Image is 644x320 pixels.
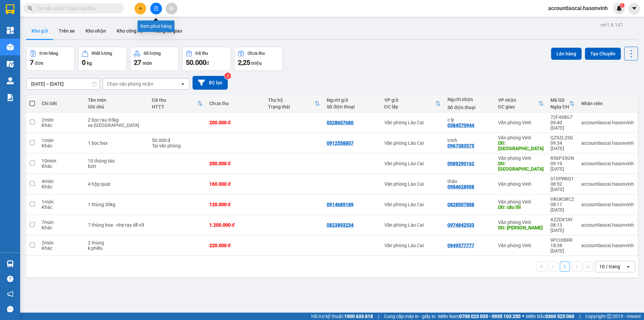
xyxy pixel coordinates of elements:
[378,313,379,320] span: |
[498,135,544,140] div: Văn phòng Vinh
[154,6,158,11] span: file-add
[134,58,141,66] span: 27
[600,21,623,29] div: ver 1.8.147
[447,117,491,123] div: c lý
[498,243,544,248] div: Văn phòng Vinh
[42,204,81,210] div: Khác
[550,222,575,233] div: 08:13 [DATE]
[547,95,578,112] th: Toggle SortBy
[550,140,575,151] div: 09:34 [DATE]
[78,47,127,71] button: Khối lượng0kg
[152,138,203,143] div: 50.000 đ
[498,120,544,125] div: Văn phòng Vinh
[550,176,575,181] div: S1SYW6Q1
[42,199,81,204] div: 1 món
[384,161,441,166] div: Văn phòng Lào Cai
[581,243,634,248] div: accountlaocai.hasonvinh
[209,222,261,228] div: 1.200.000 đ
[327,120,354,125] div: 0328607680
[42,123,81,128] div: Khác
[327,104,377,109] div: Số điện thoại
[581,222,634,228] div: accountlaocai.hasonvinh
[251,60,262,66] span: triệu
[447,184,474,189] div: 0984628908
[6,4,14,14] img: logo-vxr
[550,243,575,254] div: 18:38 [DATE]
[7,306,13,312] span: message
[107,81,153,87] div: Chọn văn phòng nhận
[631,5,637,11] span: caret-down
[447,161,474,166] div: 0989290162
[447,202,474,207] div: 0828007888
[26,23,53,39] button: Kho gửi
[234,47,283,71] button: Chưa thu2,25 triệu
[144,51,161,56] div: Số lượng
[384,181,441,187] div: Văn phòng Lào Cai
[40,51,58,56] div: Đơn hàng
[7,77,14,84] img: warehouse-icon
[581,101,634,106] div: Nhân viên
[447,179,491,184] div: thảo
[628,3,640,14] button: caret-down
[599,263,620,270] div: 10 / trang
[180,81,185,87] svg: open
[42,143,81,148] div: Khác
[581,202,634,207] div: accountlaocai.hasonvinh
[498,220,544,225] div: Văn phòng Vinh
[550,97,569,103] div: Mã GD
[130,47,179,71] button: Số lượng27món
[384,120,441,125] div: Văn phòng Lào Cai
[42,138,81,143] div: 1 món
[7,260,14,267] img: warehouse-icon
[28,6,33,11] span: search
[447,222,474,228] div: 0974842533
[384,313,436,320] span: Cung cấp máy in - giấy in:
[327,140,354,146] div: 0912558807
[545,314,574,319] strong: 0369 525 060
[579,313,580,320] span: |
[152,143,203,148] div: Tại văn phòng
[327,222,354,228] div: 0823893234
[498,140,544,151] div: DĐ: hà tĩnh
[88,123,145,128] div: sa pa
[42,220,81,225] div: 7 món
[607,314,611,319] span: copyright
[522,315,524,318] span: ⚪️
[248,51,265,56] div: Chưa thu
[447,143,474,148] div: 0967383575
[224,73,231,79] sup: 2
[550,155,575,161] div: R56P35GN
[550,115,575,120] div: 72F498G7
[209,120,261,125] div: 200.000 đ
[498,155,544,161] div: Văn phòng Vinh
[327,97,377,103] div: Người gửi
[384,202,441,207] div: Văn phòng Lào Cai
[550,217,575,222] div: XZZDXTAY
[152,104,197,109] div: HTTT
[498,97,538,103] div: VP nhận
[327,202,354,207] div: 0914689189
[268,104,315,109] div: Trạng thái
[42,101,81,106] div: Chi tiết
[196,51,208,56] div: Đã thu
[88,117,145,123] div: 2 bọc rau 65kg
[344,314,373,319] strong: 1900 633 818
[26,79,100,89] input: Select a date range.
[621,3,623,8] span: 1
[88,97,145,103] div: Tên món
[206,60,209,66] span: đ
[7,94,14,101] img: solution-icon
[581,140,634,146] div: accountlaocai.hasonvinh
[87,60,92,66] span: kg
[526,313,574,320] span: Miền Bắc
[209,161,261,166] div: 350.000 đ
[495,95,547,112] th: Toggle SortBy
[186,58,206,66] span: 50.000
[265,95,323,112] th: Toggle SortBy
[92,51,112,56] div: Khối lượng
[149,95,206,112] th: Toggle SortBy
[138,6,143,11] span: plus
[585,48,621,60] button: Tạo Chuyến
[498,225,544,230] div: DĐ: nghi xuân
[42,240,81,245] div: 2 món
